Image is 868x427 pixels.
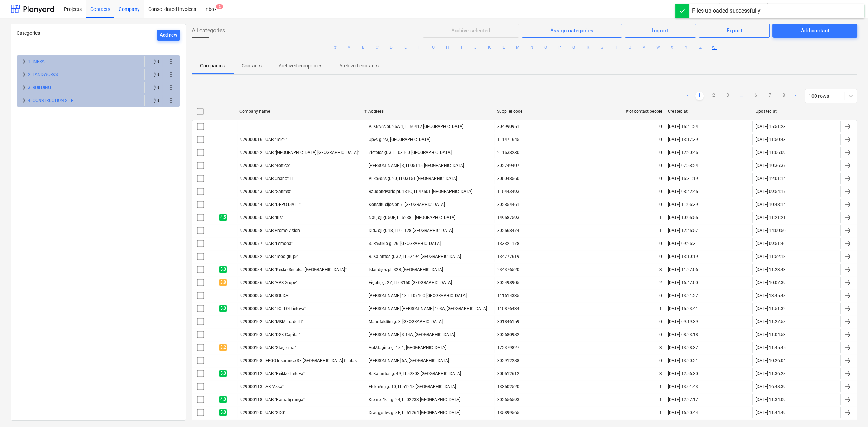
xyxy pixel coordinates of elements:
[550,26,593,35] div: Assign categories
[756,319,786,324] div: [DATE] 11:27:58
[497,397,519,402] div: 302656593
[345,43,353,52] button: A
[497,280,519,285] div: 302498905
[17,30,40,36] span: Categories
[659,319,662,324] div: 0
[659,215,662,220] div: 1
[497,345,519,350] div: 172379827
[756,358,786,363] div: [DATE] 10:26:04
[682,43,690,52] button: Y
[369,358,449,363] div: [PERSON_NAME] 6A, [GEOGRAPHIC_DATA]
[756,163,786,168] div: [DATE] 10:36:37
[369,280,452,285] div: Eigulių g. 27, LT-03150 [GEOGRAPHIC_DATA]
[240,384,284,389] div: 929000113 - AB "Aksa"
[668,137,698,142] div: [DATE] 13:17:39
[668,267,698,272] div: [DATE] 11:27:06
[369,189,472,194] div: Raudondvario pl. 131C, LT-47501 [GEOGRAPHIC_DATA]
[756,384,786,389] div: [DATE] 16:48:39
[497,228,519,233] div: 302568474
[756,306,786,311] div: [DATE] 11:51:32
[369,332,455,337] div: [PERSON_NAME] 3-14A, [GEOGRAPHIC_DATA]
[167,57,175,66] span: more_vert
[359,43,367,52] button: B
[209,355,237,366] div: -
[668,319,698,324] div: [DATE] 09:19:39
[331,43,339,52] button: #
[369,137,430,142] div: Upės g. 23, [GEOGRAPHIC_DATA]
[209,160,237,171] div: -
[443,43,452,52] button: H
[668,109,750,114] div: Created at
[522,24,622,38] button: Assign categories
[497,332,519,337] div: 302680982
[240,332,300,337] div: 929000103 - UAB "DSK Capital"
[668,43,676,52] button: X
[20,57,28,66] span: keyboard_arrow_right
[833,393,868,427] iframe: Chat Widget
[497,176,519,181] div: 300048560
[659,293,662,298] div: 0
[167,96,175,105] span: more_vert
[369,371,461,376] div: R. Kalantos g. 49, LT-52303 [GEOGRAPHIC_DATA]
[209,225,237,236] div: -
[240,215,283,220] div: 929000050 - UAB "Iris"
[240,293,290,298] div: 929000095 - UAB SOUDAL
[209,134,237,145] div: -
[369,319,443,324] div: Manufaktūrų g. 3, [GEOGRAPHIC_DATA]
[668,215,698,220] div: [DATE] 10:05:55
[497,306,519,311] div: 110876434
[513,43,522,52] button: M
[28,83,51,92] button: 3. BUILDING
[497,267,519,272] div: 234376520
[765,92,774,100] a: Page 7
[369,202,445,207] div: Konstitucijos pr. 7, [GEOGRAPHIC_DATA]
[584,43,592,52] button: R
[659,267,662,272] div: 3
[339,62,379,70] p: Archived contacts
[756,202,786,207] div: [DATE] 10:48:14
[791,92,799,100] a: Next page
[668,202,698,207] div: [DATE] 11:06:39
[147,82,159,93] div: (0)
[369,410,460,415] div: Draugystės g. 8E, LT-51264 [GEOGRAPHIC_DATA]
[209,316,237,327] div: -
[240,150,359,155] div: 929000022 - UAB "[GEOGRAPHIC_DATA] [GEOGRAPHIC_DATA]"
[240,358,357,363] div: 929000108 - ERGO Insurance SE [GEOGRAPHIC_DATA] filialas
[555,43,564,52] button: P
[699,24,770,38] button: Export
[209,290,237,301] div: -
[668,163,698,168] div: [DATE] 07:58:24
[457,43,466,52] button: I
[659,137,662,142] div: 0
[659,254,662,259] div: 0
[756,228,786,233] div: [DATE] 14:00:50
[240,137,287,142] div: 929000016 - UAB "Tele2'
[497,293,519,298] div: 111614335
[240,397,305,402] div: 929000118 - UAB "Pamatų ranga"
[780,92,788,100] a: Page 8
[20,96,28,105] span: keyboard_arrow_right
[219,409,227,416] span: 5.0
[216,4,223,9] span: 2
[756,254,786,259] div: [DATE] 11:52:18
[240,124,241,129] div: .
[200,62,225,70] p: Companies
[659,332,662,337] div: 0
[219,396,227,403] span: 4.0
[659,345,662,350] div: 3
[167,83,175,92] span: more_vert
[497,150,519,155] div: 211638230
[541,43,550,52] button: O
[709,92,718,100] a: Page 2
[209,186,237,197] div: -
[369,397,460,402] div: Kiemeliškių g. 24, LT-02233 [GEOGRAPHIC_DATA]
[772,24,857,38] button: Add contact
[240,306,306,311] div: 929000098 - UAB "TOI-TOI Lietuva"
[756,109,838,114] div: Updated at
[659,176,662,181] div: 0
[369,215,455,220] div: Naujoji g. 50B, LT-62381 [GEOGRAPHIC_DATA]
[28,70,58,79] button: 2. LANDWORKS
[401,43,409,52] button: E
[240,254,298,259] div: 929000082 - UAB "Topo grupė"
